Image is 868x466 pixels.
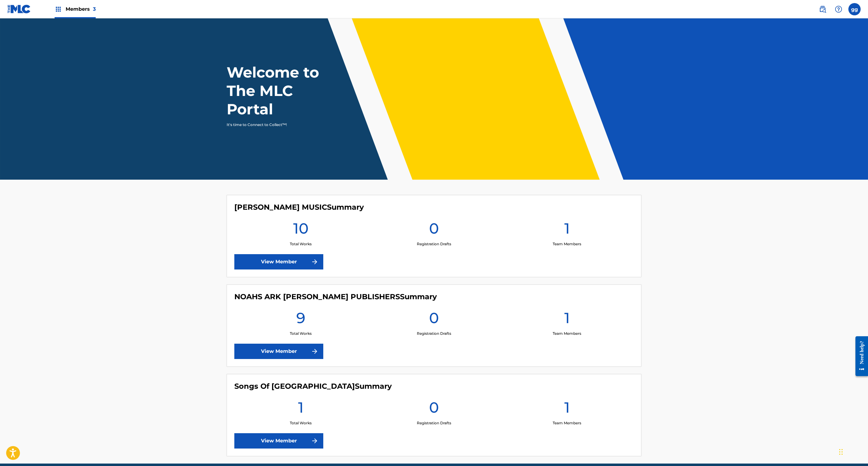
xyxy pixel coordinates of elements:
[66,6,96,13] span: Members
[553,420,581,426] p: Team Members
[819,6,826,13] img: search
[298,398,304,420] h1: 1
[553,241,581,247] p: Team Members
[234,344,323,359] a: View Member
[234,433,323,449] a: View Member
[417,241,451,247] p: Registration Drafts
[311,348,318,355] img: f7272a7cc735f4ea7f67.svg
[564,398,570,420] h1: 1
[848,3,861,15] div: User Menu
[311,258,318,265] img: f7272a7cc735f4ea7f67.svg
[55,6,62,13] img: Top Rightsholders
[227,122,333,128] p: It's time to Connect to Collect™!
[429,219,439,241] h1: 0
[816,3,829,15] a: Public Search
[417,420,451,426] p: Registration Drafts
[296,309,305,331] h1: 9
[851,329,868,384] iframe: Resource Center
[290,331,312,336] p: Total Works
[234,382,392,391] h4: Songs Of 9th Street
[227,63,341,118] h1: Welcome to The MLC Portal
[234,292,437,301] h4: NOAHS ARK ROBERT PUBLISHERS
[311,437,318,445] img: f7272a7cc735f4ea7f67.svg
[839,443,843,461] div: Drag
[290,420,312,426] p: Total Works
[429,309,439,331] h1: 0
[234,203,364,212] h4: GLENDA GREEN MUSIC
[93,6,96,12] span: 3
[293,219,309,241] h1: 10
[417,331,451,336] p: Registration Drafts
[832,3,845,15] div: Help
[290,241,312,247] p: Total Works
[553,331,581,336] p: Team Members
[234,254,323,269] a: View Member
[564,309,570,331] h1: 1
[7,5,31,13] img: MLC Logo
[837,437,868,466] iframe: Chat Widget
[835,6,842,13] img: help
[564,219,570,241] h1: 1
[429,398,439,420] h1: 0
